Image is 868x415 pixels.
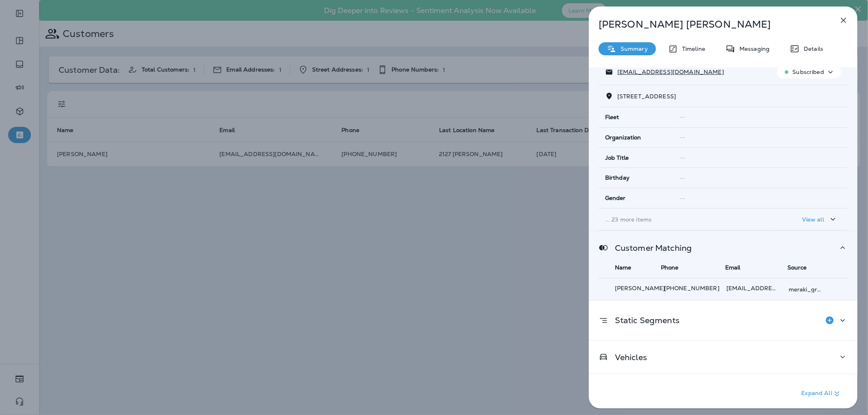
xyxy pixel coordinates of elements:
span: [STREET_ADDRESS] [617,93,676,100]
p: mwheeler@kkmech.com [726,285,779,291]
p: [PERSON_NAME] [615,285,668,291]
p: Customer Matching [608,245,692,251]
p: ... 23 more items [605,216,764,223]
p: Summary [617,46,648,52]
span: Birthday [605,174,630,181]
p: Messaging [735,46,770,52]
button: Add to Static Segment [822,312,838,328]
span: Name [615,264,632,271]
span: Organization [605,134,641,141]
p: [EMAIL_ADDRESS][DOMAIN_NAME] [613,69,724,75]
span: Source [787,264,807,271]
p: Timeline [678,46,705,52]
span: Job Title [605,154,629,161]
span: Gender [605,195,626,202]
p: View all [802,216,824,223]
span: Fleet [605,114,619,121]
p: [PERSON_NAME] [PERSON_NAME] [599,19,821,30]
p: Subscribed [793,69,824,75]
span: -- [680,174,686,182]
button: Subscribed [777,65,841,78]
button: Expand All [798,387,845,401]
span: -- [680,134,686,141]
p: Vehicles [608,354,647,361]
p: Expand All [802,389,842,399]
p: Static Segments [608,317,680,324]
span: -- [680,195,686,202]
p: [PHONE_NUMBER] [664,285,725,291]
span: Phone [661,264,679,271]
span: -- [680,113,686,121]
span: -- [680,154,686,161]
p: meraki_grow [789,286,821,293]
p: Details [800,46,823,52]
span: Email [725,264,741,271]
button: View all [799,212,841,227]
